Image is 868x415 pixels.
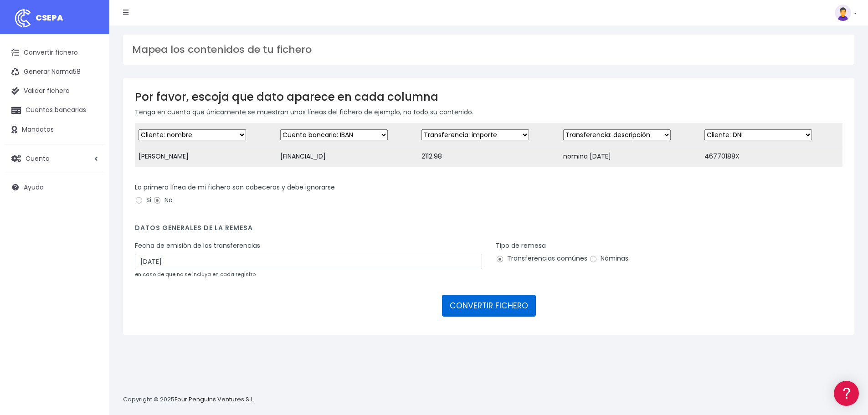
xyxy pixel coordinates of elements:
div: Programadores [9,219,173,227]
button: CONVERTIR FICHERO [442,295,536,317]
a: Problemas habituales [9,129,173,143]
label: Transferencias comúnes [496,254,587,263]
a: Ayuda [5,178,105,197]
h3: Mapea los contenidos de tu fichero [132,44,845,56]
a: Formatos [9,115,173,129]
span: Ayuda [24,183,44,192]
span: Cuenta [26,154,50,163]
a: Validar fichero [5,82,105,101]
td: [FINANCIAL_ID] [277,146,418,167]
p: Tenga en cuenta que únicamente se muestran unas líneas del fichero de ejemplo, no todo su contenido. [135,107,842,117]
a: Mandatos [5,120,105,139]
small: en caso de que no se incluya en cada registro [135,271,256,278]
img: logo [11,7,34,30]
p: Copyright © 2025 . [123,395,256,405]
a: General [9,195,173,210]
h4: Datos generales de la remesa [135,224,842,236]
a: Perfiles de empresas [9,158,173,172]
label: No [153,195,173,205]
label: Si [135,195,151,205]
div: Convertir ficheros [9,101,173,109]
label: Tipo de remesa [496,241,546,251]
a: Four Penguins Ventures S.L. [175,395,254,404]
a: Cuentas bancarias [5,101,105,120]
td: 46770188X [701,146,842,167]
a: API [9,233,173,247]
td: nomina [DATE] [560,146,701,167]
a: Información general [9,77,173,92]
img: profile [835,5,851,21]
div: Información general [9,63,173,72]
td: 2112.98 [418,146,560,167]
label: La primera línea de mi fichero son cabeceras y debe ignorarse [135,183,335,192]
a: Generar Norma58 [5,62,105,82]
a: Videotutoriales [9,143,173,158]
a: Cuenta [5,149,105,168]
label: Fecha de emisión de las transferencias [135,241,260,251]
h3: Por favor, escoja que dato aparece en cada columna [135,90,842,103]
div: Facturación [9,181,173,190]
button: Contáctanos [9,244,173,260]
a: POWERED BY ENCHANT [125,262,175,271]
span: CSEPA [36,12,63,23]
a: Convertir fichero [5,43,105,62]
td: [PERSON_NAME] [135,146,277,167]
label: Nóminas [589,254,628,263]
